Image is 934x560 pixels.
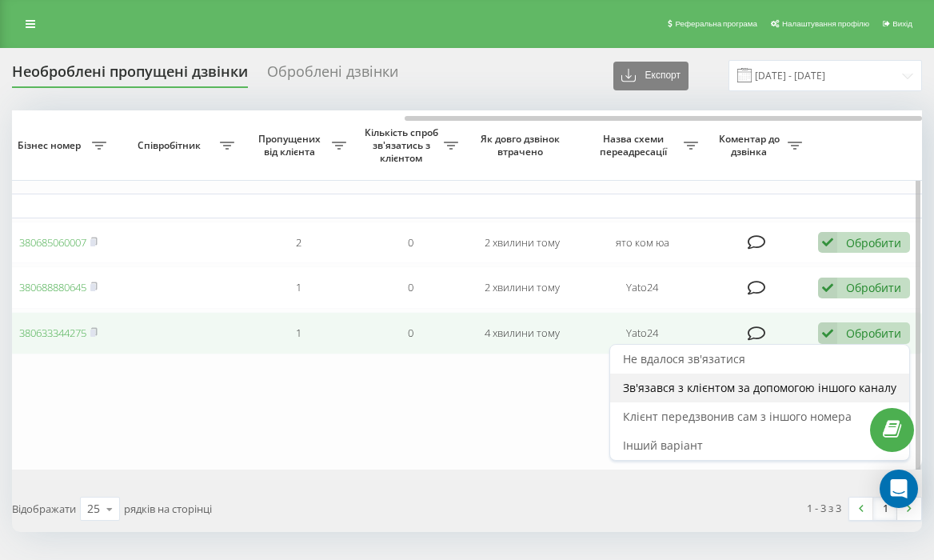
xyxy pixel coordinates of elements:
[12,63,248,88] div: Необроблені пропущені дзвінки
[623,351,745,366] span: Не вдалося зв'язатися
[846,280,901,295] div: Обробити
[880,470,918,508] div: Open Intercom Messenger
[675,19,757,28] span: Реферальна програма
[623,409,852,424] span: Клієнт передзвонив сам з іншого номера
[354,312,466,354] td: 0
[354,266,466,309] td: 0
[19,280,86,294] a: 380688880645
[623,380,896,395] span: Зв'язався з клієнтом за допомогою іншого каналу
[714,133,788,158] span: Коментар до дзвінка
[267,63,398,88] div: Оброблені дзвінки
[12,502,76,516] span: Відображати
[242,312,354,354] td: 1
[250,133,332,158] span: Пропущених від клієнта
[892,19,912,28] span: Вихід
[466,222,578,264] td: 2 хвилини тому
[19,235,86,250] a: 380685060007
[873,498,897,520] a: 1
[87,501,100,517] div: 25
[586,133,684,158] span: Назва схеми переадресації
[466,266,578,309] td: 2 хвилини тому
[846,235,901,250] div: Обробити
[466,312,578,354] td: 4 хвилини тому
[578,266,706,309] td: Yato24
[124,502,212,516] span: рядків на сторінці
[807,500,841,516] div: 1 - 3 з 3
[19,326,86,340] a: 380633344275
[623,438,703,453] span: Інший варіант
[613,62,689,90] button: Експорт
[578,312,706,354] td: Yato24
[479,133,565,158] span: Як довго дзвінок втрачено
[578,222,706,264] td: ято ком юа
[10,139,92,152] span: Бізнес номер
[362,126,444,164] span: Кількість спроб зв'язатись з клієнтом
[354,222,466,264] td: 0
[242,222,354,264] td: 2
[122,139,220,152] span: Співробітник
[782,19,869,28] span: Налаштування профілю
[846,326,901,341] div: Обробити
[242,266,354,309] td: 1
